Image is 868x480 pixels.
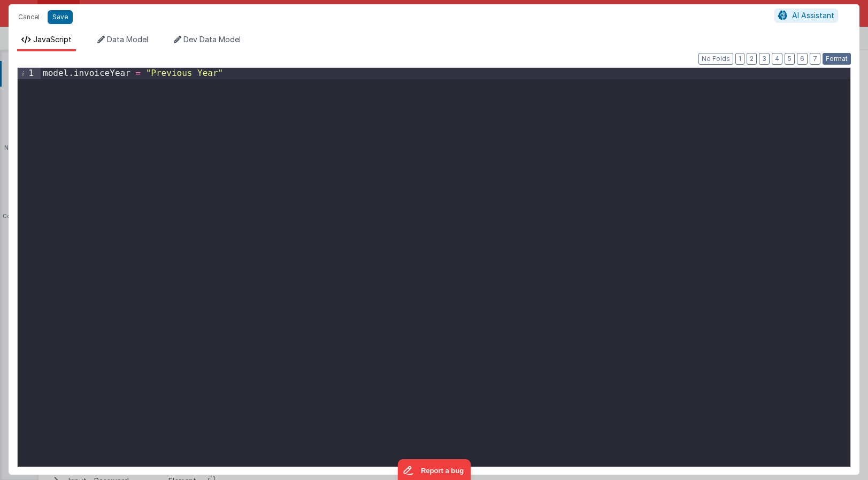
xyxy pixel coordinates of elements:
button: 1 [735,53,744,65]
button: 3 [759,53,770,65]
button: 2 [747,53,757,65]
button: Save [48,10,73,24]
button: 6 [797,53,808,65]
span: Dev Data Model [183,35,241,44]
span: Data Model [107,35,148,44]
button: 4 [772,53,782,65]
button: Format [823,53,851,65]
button: 7 [810,53,820,65]
span: JavaScript [33,35,72,44]
button: AI Assistant [774,9,838,22]
button: 5 [785,53,795,65]
span: AI Assistant [792,11,834,20]
div: 1 [18,68,41,79]
button: No Folds [698,53,733,65]
button: Cancel [13,10,45,25]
